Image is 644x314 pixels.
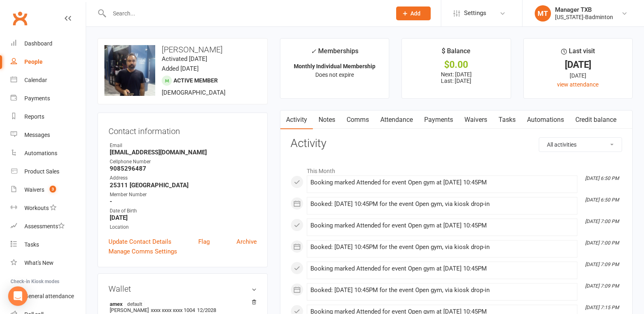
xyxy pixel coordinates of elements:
a: What's New [11,254,86,272]
div: Product Sales [24,168,59,175]
a: Reports [11,108,86,126]
a: Credit balance [570,110,622,129]
i: [DATE] 6:50 PM [585,197,619,203]
div: [US_STATE]-Badminton [555,13,613,21]
a: Payments [11,89,86,108]
div: Manager TXB [555,6,613,13]
div: Last visit [561,46,595,61]
div: General attendance [24,293,74,299]
a: Assessments [11,217,86,236]
time: Activated [DATE] [162,55,207,63]
a: Activity [280,110,313,129]
div: Booked: [DATE] 10:45PM for the event Open gym, via kiosk drop-in [310,201,574,208]
div: Waivers [24,186,44,193]
i: [DATE] 7:00 PM [585,240,619,246]
div: Address [110,174,257,182]
div: People [24,58,43,65]
span: Settings [464,4,486,22]
a: Attendance [375,110,418,129]
h3: [PERSON_NAME] [104,45,261,54]
div: Assessments [24,223,65,230]
time: Added [DATE] [162,65,199,72]
span: default [125,301,145,307]
div: Location [110,223,257,231]
a: view attendance [557,81,598,88]
div: $ Balance [442,46,471,61]
div: Reports [24,113,44,120]
span: Add [410,10,421,17]
span: xxxx xxxx xxxx 1004 [151,307,195,313]
a: Product Sales [11,162,86,181]
span: 3 [50,186,56,193]
div: Automations [24,150,57,156]
div: Memberships [311,46,358,61]
div: Tasks [24,241,39,248]
strong: [EMAIL_ADDRESS][DOMAIN_NAME] [110,149,257,156]
div: Workouts [24,205,49,211]
i: [DATE] 6:50 PM [585,175,619,181]
div: MT [535,5,551,22]
a: Automations [521,110,570,129]
a: People [11,53,86,71]
a: Workouts [11,199,86,217]
a: Dashboard [11,35,86,53]
div: Dashboard [24,40,52,47]
a: Notes [313,110,341,129]
div: Messages [24,132,50,138]
a: Tasks [11,236,86,254]
i: [DATE] 7:15 PM [585,305,619,310]
a: Calendar [11,71,86,89]
span: Active member [173,77,218,84]
span: 12/2028 [197,307,216,313]
div: Open Intercom Messenger [8,286,28,306]
a: Tasks [493,110,521,129]
div: Booked: [DATE] 10:45PM for the event Open gym, via kiosk drop-in [310,287,574,294]
div: Booking marked Attended for event Open gym at [DATE] 10:45PM [310,179,574,186]
strong: 9085296487 [110,165,257,172]
strong: [DATE] [110,214,257,221]
a: General attendance kiosk mode [11,287,86,305]
input: Search... [107,8,386,19]
a: Manage Comms Settings [108,247,177,256]
i: [DATE] 7:09 PM [585,262,619,267]
i: ✓ [311,48,316,55]
span: Does not expire [315,71,354,78]
div: [DATE] [531,61,625,69]
div: [DATE] [531,71,625,80]
a: Messages [11,126,86,144]
a: Comms [341,110,375,129]
li: This Month [291,162,622,175]
a: Waivers 3 [11,181,86,199]
div: Booked: [DATE] 10:45PM for the event Open gym, via kiosk drop-in [310,244,574,251]
img: image1712185993.png [104,45,155,96]
strong: Monthly Individual Membership [294,63,375,69]
p: Next: [DATE] Last: [DATE] [409,71,503,84]
a: Flag [198,237,210,247]
h3: Wallet [108,284,257,293]
div: Booking marked Attended for event Open gym at [DATE] 10:45PM [310,222,574,229]
span: [DEMOGRAPHIC_DATA] [162,89,226,96]
a: Clubworx [10,8,30,28]
div: What's New [24,260,54,266]
div: Cellphone Number [110,158,257,166]
h3: Contact information [108,123,257,136]
h3: Activity [291,137,622,150]
a: Payments [418,110,459,129]
a: Waivers [459,110,493,129]
div: Date of Birth [110,207,257,215]
div: $0.00 [409,61,503,69]
i: [DATE] 7:09 PM [585,283,619,289]
div: Member Number [110,191,257,199]
i: [DATE] 7:00 PM [585,219,619,224]
div: Calendar [24,77,47,83]
a: Update Contact Details [108,237,171,247]
div: Booking marked Attended for event Open gym at [DATE] 10:45PM [310,265,574,272]
button: Add [396,6,431,20]
strong: - [110,198,257,205]
strong: amex [110,301,253,307]
a: Automations [11,144,86,162]
a: Archive [236,237,257,247]
strong: 25311 [GEOGRAPHIC_DATA] [110,182,257,189]
div: Payments [24,95,50,102]
div: Email [110,142,257,149]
